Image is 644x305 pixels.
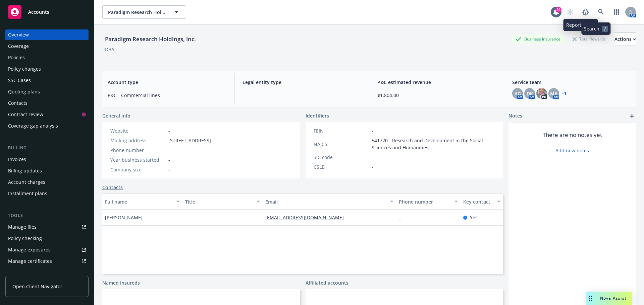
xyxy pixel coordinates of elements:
[5,145,89,151] div: Billing
[5,52,89,63] a: Policies
[5,177,89,187] a: Account charges
[8,75,31,86] div: SSC Cases
[168,147,170,154] span: -
[5,98,89,108] a: Contacts
[110,166,166,173] div: Company size
[110,156,166,163] div: Year business started
[102,279,140,286] a: Named insureds
[5,41,89,52] a: Coverage
[512,35,564,43] div: Business Insurance
[515,90,521,97] span: AG
[182,194,263,210] button: Title
[185,198,253,205] div: Title
[8,121,58,131] div: Coverage gap analysis
[8,86,40,97] div: Quoting plans
[108,9,166,16] span: Paradigm Research Holdings, Inc.
[470,214,478,221] span: Yes
[8,256,52,266] div: Manage certificates
[110,137,166,144] div: Mailing address
[8,98,28,108] div: Contacts
[463,198,493,205] div: Key contact
[263,194,396,210] button: Email
[5,244,89,255] a: Manage exposures
[5,233,89,244] a: Policy checking
[594,5,608,19] a: Search
[306,279,348,286] a: Affiliated accounts
[168,156,170,163] span: -
[8,154,26,165] div: Invoices
[8,177,45,187] div: Account charges
[396,194,460,210] button: Phone number
[586,292,632,305] button: Nova Assist
[102,194,182,210] button: Full name
[110,127,166,134] div: Website
[512,79,631,86] span: Service team
[372,127,373,134] span: -
[168,137,211,144] span: [STREET_ADDRESS]
[8,222,37,232] div: Manage files
[243,92,361,99] span: -
[108,79,226,86] span: Account type
[5,29,89,40] a: Overview
[314,141,369,148] div: NAICS
[610,5,623,19] a: Switch app
[168,166,170,173] span: -
[28,9,49,15] span: Accounts
[5,121,89,131] a: Coverage gap analysis
[102,5,186,19] button: Paradigm Research Holdings, Inc.
[102,35,199,44] div: Paradigm Research Holdings, Inc.
[8,165,42,176] div: Billing updates
[5,64,89,74] a: Policy changes
[110,147,166,154] div: Phone number
[5,267,89,278] a: Manage claims
[614,32,636,46] button: Actions
[185,214,187,221] span: -
[508,112,522,120] span: Notes
[377,92,496,99] span: $1,804.00
[628,112,636,120] a: add
[8,41,29,52] div: Coverage
[105,46,117,53] div: DBA: -
[168,128,170,134] a: -
[527,90,533,97] span: DK
[5,212,89,219] div: Tools
[600,295,627,301] span: Nova Assist
[5,188,89,199] a: Installment plans
[569,35,609,43] div: Total Rewards
[265,214,349,221] a: [EMAIL_ADDRESS][DOMAIN_NAME]
[105,214,143,221] span: [PERSON_NAME]
[8,29,29,40] div: Overview
[243,79,361,86] span: Legal entity type
[555,147,589,154] a: Add new notes
[5,165,89,176] a: Billing updates
[314,163,369,170] div: CSLB
[8,64,41,74] div: Policy changes
[372,163,373,170] span: -
[461,194,503,210] button: Key contact
[105,198,172,205] div: Full name
[399,198,450,205] div: Phone number
[536,88,547,99] img: photo
[314,154,369,161] div: SIC code
[12,283,62,290] span: Open Client Navigator
[5,86,89,97] a: Quoting plans
[8,244,51,255] div: Manage exposures
[8,267,42,278] div: Manage claims
[5,109,89,120] a: Contract review
[5,3,89,21] a: Accounts
[314,127,369,134] div: FEIN
[377,79,496,86] span: P&C estimated revenue
[102,112,130,119] span: General info
[306,112,329,119] span: Identifiers
[586,292,595,305] div: Drag to move
[543,131,602,139] span: There are no notes yet
[5,75,89,86] a: SSC Cases
[265,198,386,205] div: Email
[399,214,406,221] a: -
[5,154,89,165] a: Invoices
[372,137,495,151] span: 541720 - Research and Development in the Social Sciences and Humanities
[108,92,226,99] span: P&C - Commercial lines
[8,233,42,244] div: Policy checking
[5,222,89,232] a: Manage files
